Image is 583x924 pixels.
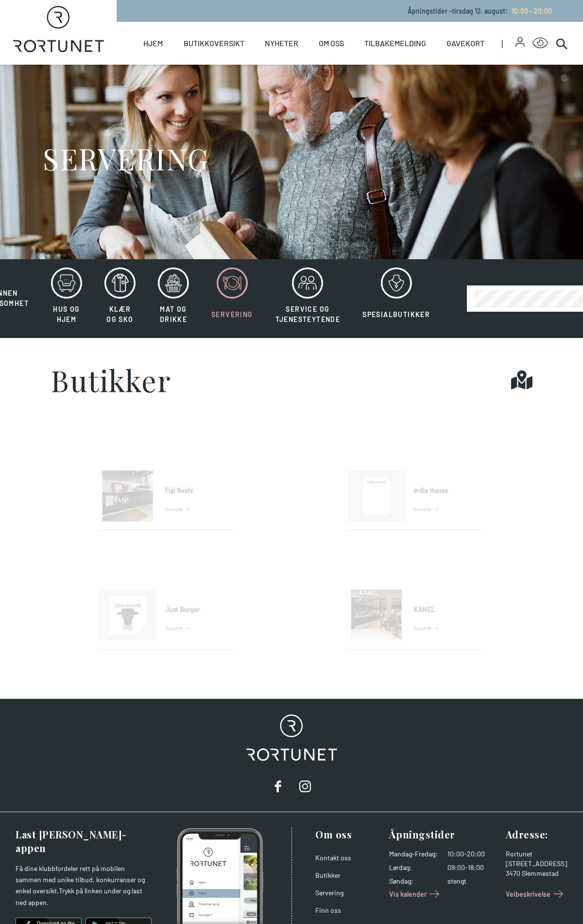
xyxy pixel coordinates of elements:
[315,828,381,841] h3: Om oss
[506,886,566,902] a: Veibeskrivelse
[211,310,253,319] span: Servering
[389,849,438,859] dt: Mandag - Fredag :
[447,863,498,872] dd: 09:00-18:00
[389,889,427,899] span: Vis kalender
[94,267,146,330] button: Klær og sko
[506,869,520,877] span: 3470
[53,305,80,323] span: Hus og hjem
[446,22,484,65] a: Gavekort
[295,777,315,796] a: instagram
[165,624,232,633] a: Vis Butikk: Just Burger
[315,906,341,914] a: Finn oss
[506,859,572,869] div: [STREET_ADDRESS]
[389,886,442,902] a: Vis kalender
[160,305,187,323] span: Mat og drikke
[413,624,481,633] a: Vis Butikk: KANEL
[315,853,351,862] a: Kontakt oss
[408,6,552,16] p: Åpningstider - tirsdag 12. august :
[165,505,232,514] a: Vis Butikk: Fuji Sushi
[275,305,341,323] span: Service og tjenesteytende
[16,828,152,855] h3: Last [PERSON_NAME]-appen
[43,140,209,177] h1: SERVERING
[532,36,548,51] button: Open Accessibility Menu
[447,849,498,859] dd: 10:00-20:00
[268,777,288,796] a: facebook
[41,267,92,330] button: Hus og hjem
[506,889,550,899] span: Veibeskrivelse
[201,267,263,330] button: Servering
[389,876,438,886] dt: Søndag :
[315,888,343,897] a: Servering
[522,869,559,877] span: Slemmestad
[143,22,163,65] a: Hjem
[265,267,351,330] button: Service og tjenesteytende
[184,22,244,65] a: Butikkoversikt
[389,863,438,872] dt: Lørdag :
[148,267,199,330] button: Mat og drikke
[362,310,430,319] span: Spesialbutikker
[447,876,498,886] dd: stengt
[315,871,341,879] a: Butikker
[16,863,152,908] p: Få dine klubbfordeler rett på mobilen sammen med unike tilbud, konkurranser og enkel oversikt.Try...
[506,849,572,859] div: Rortunet
[352,267,440,330] button: Spesialbutikker
[364,22,426,65] a: Tilbakemelding
[106,305,133,323] span: Klær og sko
[508,7,552,15] a: 10:00 - 20:00
[389,828,498,841] h3: Åpningstider
[413,505,481,514] a: Vis Butikk: India House
[265,22,298,65] a: Nyheter
[512,7,552,15] span: 10:00 - 20:00
[501,22,515,65] span: |
[506,828,572,841] h3: Adresse :
[319,22,344,65] a: Om oss
[51,365,171,394] h1: Butikker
